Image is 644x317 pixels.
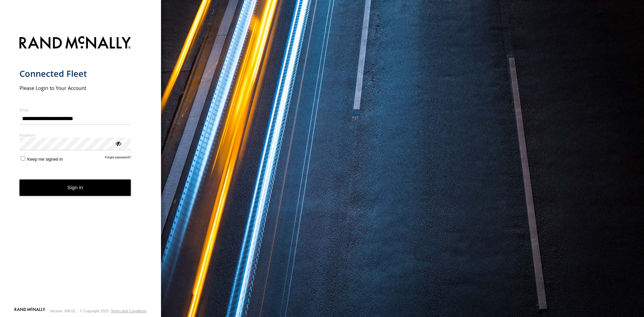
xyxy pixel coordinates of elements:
a: Visit our Website [14,308,45,314]
h2: Please Login to Your Account [19,85,131,91]
label: Email [19,107,131,112]
label: Password [19,133,131,138]
span: Keep me signed in [27,157,63,162]
div: Version: 308.01 [50,309,75,313]
img: Rand McNally [19,35,131,52]
a: Forgot password? [105,155,131,162]
h1: Connected Fleet [19,68,131,79]
form: main [19,32,142,307]
a: Terms and Conditions [111,309,147,313]
input: Keep me signed in [21,156,25,161]
div: ViewPassword [115,140,121,147]
button: Sign in [19,179,131,196]
div: © Copyright 2025 - [80,309,147,313]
